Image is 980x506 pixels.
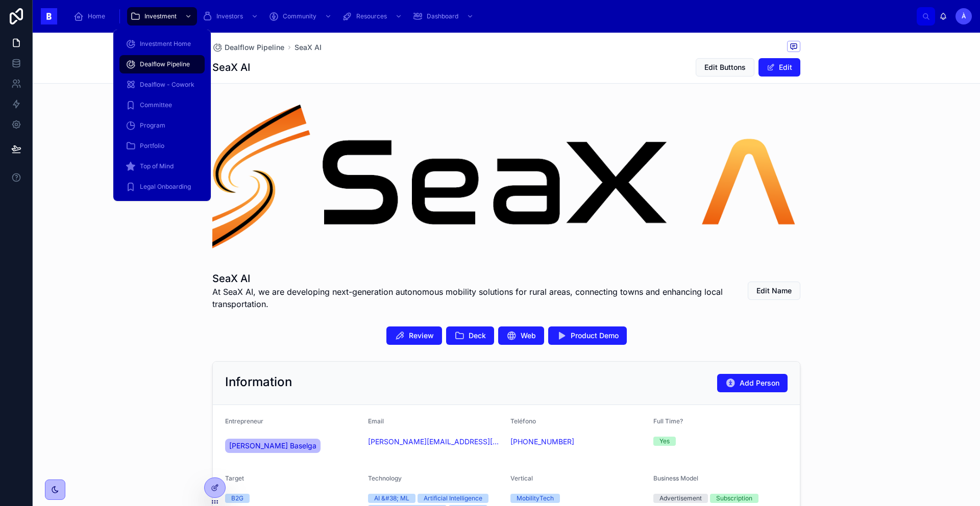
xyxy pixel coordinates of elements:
span: Investment [144,12,177,20]
button: Product Demo [548,326,627,345]
a: Program [119,116,205,135]
a: Resources [339,7,407,26]
span: Home [88,12,105,20]
a: Investors [199,7,263,26]
a: Home [70,7,112,26]
a: Legal Onboarding [119,178,205,196]
span: Investment Home [140,40,191,48]
button: Edit Buttons [696,58,754,77]
a: [PERSON_NAME] Baselga [225,439,321,453]
span: Add Person [740,378,779,388]
a: Dashboard [409,7,479,26]
span: Top of Mind [140,162,174,170]
div: Subscription [716,494,752,503]
div: scrollable content [65,5,917,28]
span: Vertical [510,474,533,482]
span: Program [140,121,165,130]
button: Deck [446,326,494,345]
div: B2G [231,494,243,503]
span: Entrepreneur [225,417,263,425]
a: SeaX AI [295,42,322,53]
span: Target [225,474,244,482]
span: Dealflow - Cowork [140,81,194,89]
a: Dealflow Pipeline [212,42,284,53]
button: Review [386,326,442,345]
span: Review [409,331,434,341]
a: Portfolio [119,137,205,155]
div: MobilityTech [517,494,554,503]
span: Product Demo [571,331,619,341]
span: Business Model [653,474,698,482]
span: Deck [469,331,486,341]
a: [PERSON_NAME][EMAIL_ADDRESS][PERSON_NAME][DOMAIN_NAME] [368,437,503,447]
span: Email [368,417,384,425]
span: Edit Name [756,286,792,296]
span: At SeaX AI, we are developing next-generation autonomous mobility solutions for rural areas, conn... [212,286,724,310]
div: Advertisement [659,494,702,503]
div: Artificial Intelligence [424,494,482,503]
button: Web [498,326,544,345]
a: Committee [119,96,205,114]
span: Teléfono [510,417,536,425]
a: Investment Home [119,35,205,53]
span: Dealflow Pipeline [140,60,190,68]
span: Technology [368,474,402,482]
span: Dashboard [427,12,458,20]
a: Community [265,7,337,26]
a: Top of Mind [119,157,205,175]
span: À [962,12,966,20]
a: [PHONE_NUMBER] [510,437,574,447]
h1: SeaX AI [212,271,724,286]
span: Edit Buttons [704,62,746,72]
span: Investors [216,12,243,20]
span: Legal Onboarding [140,183,191,191]
div: AI &#38; ML [374,494,409,503]
span: Portfolio [140,142,164,150]
h1: SeaX AI [212,60,250,74]
span: Dealflow Pipeline [225,42,284,53]
span: Full Time? [653,417,683,425]
button: Edit [758,58,800,77]
a: Investment [127,7,197,26]
span: Community [283,12,316,20]
img: App logo [41,8,57,24]
a: Dealflow - Cowork [119,75,205,94]
a: Dealflow Pipeline [119,55,205,73]
span: [PERSON_NAME] Baselga [229,441,316,451]
h2: Information [225,374,292,390]
div: Yes [659,437,670,446]
span: Resources [356,12,387,20]
span: Web [521,331,536,341]
span: Committee [140,101,172,109]
button: Add Person [717,374,788,392]
button: Edit Name [748,282,800,300]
